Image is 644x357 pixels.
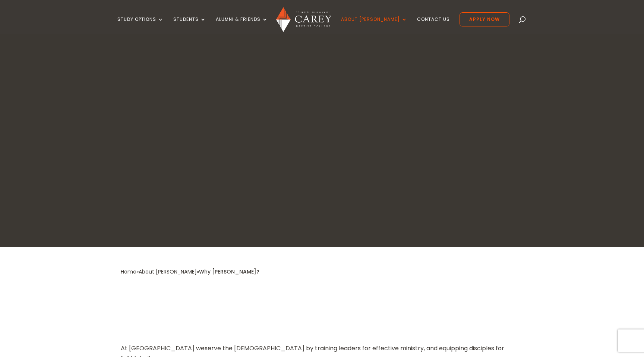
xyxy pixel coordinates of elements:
[121,268,136,275] a: Home
[341,17,407,34] a: About [PERSON_NAME]
[417,17,450,34] a: Contact Us
[276,7,331,32] img: Carey Baptist College
[117,17,164,34] a: Study Options
[199,268,259,275] span: Why [PERSON_NAME]?
[139,268,197,275] a: About [PERSON_NAME]
[121,268,259,275] span: » »
[460,12,509,26] a: Apply Now
[216,17,268,34] a: Alumni & Friends
[173,17,206,34] a: Students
